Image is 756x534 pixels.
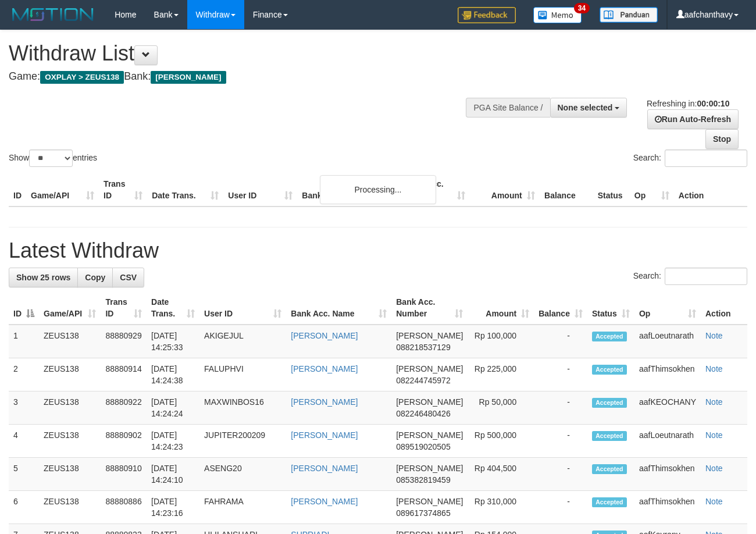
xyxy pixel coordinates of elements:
[534,458,587,491] td: -
[592,497,627,507] span: Accepted
[634,358,701,391] td: aafThimsokhen
[701,291,747,325] th: Action
[647,109,739,129] a: Run Auto-Refresh
[199,291,286,325] th: User ID: activate to sort column ascending
[468,458,534,491] td: Rp 404,500
[9,291,39,325] th: ID: activate to sort column descending
[396,442,450,451] span: Copy 089519020505 to clipboard
[396,331,463,340] span: [PERSON_NAME]
[9,268,78,287] a: Show 25 rows
[592,365,627,375] span: Accepted
[101,391,147,425] td: 88880922
[470,173,540,207] th: Amount
[147,291,199,325] th: Date Trans.: activate to sort column ascending
[101,425,147,458] td: 88880902
[633,268,747,285] label: Search:
[592,464,627,474] span: Accepted
[665,149,747,167] input: Search:
[199,425,286,458] td: JUPITER200209
[593,173,630,207] th: Status
[9,149,97,167] label: Show entries
[147,358,199,391] td: [DATE] 14:24:38
[29,149,73,167] select: Showentries
[9,42,493,65] h1: Withdraw List
[147,325,199,358] td: [DATE] 14:25:33
[633,149,747,167] label: Search:
[291,464,358,473] a: [PERSON_NAME]
[634,458,701,491] td: aafThimsokhen
[9,239,747,262] h1: Latest Withdraw
[697,99,729,108] strong: 00:00:10
[634,291,701,325] th: Op: activate to sort column ascending
[534,491,587,524] td: -
[396,464,463,473] span: [PERSON_NAME]
[396,497,463,506] span: [PERSON_NAME]
[647,99,729,108] span: Refreshing in:
[574,3,590,13] span: 34
[534,391,587,425] td: -
[468,391,534,425] td: Rp 50,000
[147,173,223,207] th: Date Trans.
[9,458,39,491] td: 5
[468,325,534,358] td: Rp 100,000
[40,71,124,84] span: OXPLAY > ZEUS138
[147,491,199,524] td: [DATE] 14:23:16
[550,98,627,118] button: None selected
[26,173,99,207] th: Game/API
[600,7,658,23] img: panduan.png
[396,364,463,373] span: [PERSON_NAME]
[291,497,358,506] a: [PERSON_NAME]
[634,425,701,458] td: aafLoeutnarath
[705,364,723,373] a: Note
[396,376,450,385] span: Copy 082244745972 to clipboard
[39,391,101,425] td: ZEUS138
[592,332,627,341] span: Accepted
[540,173,593,207] th: Balance
[468,291,534,325] th: Amount: activate to sort column ascending
[291,430,358,440] a: [PERSON_NAME]
[400,173,469,207] th: Bank Acc. Number
[534,325,587,358] td: -
[396,397,463,407] span: [PERSON_NAME]
[39,491,101,524] td: ZEUS138
[705,331,723,340] a: Note
[77,268,113,287] a: Copy
[534,358,587,391] td: -
[630,173,674,207] th: Op
[468,491,534,524] td: Rp 310,000
[634,491,701,524] td: aafThimsokhen
[147,425,199,458] td: [DATE] 14:24:23
[9,71,493,83] h4: Game: Bank:
[112,268,144,287] a: CSV
[101,358,147,391] td: 88880914
[9,6,97,23] img: MOTION_logo.png
[99,173,147,207] th: Trans ID
[396,409,450,418] span: Copy 082246480426 to clipboard
[39,291,101,325] th: Game/API: activate to sort column ascending
[9,391,39,425] td: 3
[705,129,739,149] a: Stop
[39,325,101,358] td: ZEUS138
[705,430,723,440] a: Note
[9,173,26,207] th: ID
[9,325,39,358] td: 1
[396,508,450,518] span: Copy 089617374865 to clipboard
[291,397,358,407] a: [PERSON_NAME]
[39,425,101,458] td: ZEUS138
[396,343,450,352] span: Copy 088218537129 to clipboard
[468,358,534,391] td: Rp 225,000
[674,173,747,207] th: Action
[634,391,701,425] td: aafKEOCHANY
[291,364,358,373] a: [PERSON_NAME]
[101,491,147,524] td: 88880886
[151,71,226,84] span: [PERSON_NAME]
[147,391,199,425] td: [DATE] 14:24:24
[199,391,286,425] td: MAXWINBOS16
[199,358,286,391] td: FALUPHVI
[199,458,286,491] td: ASENG20
[320,175,436,204] div: Processing...
[705,397,723,407] a: Note
[558,103,613,112] span: None selected
[705,464,723,473] a: Note
[120,273,137,282] span: CSV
